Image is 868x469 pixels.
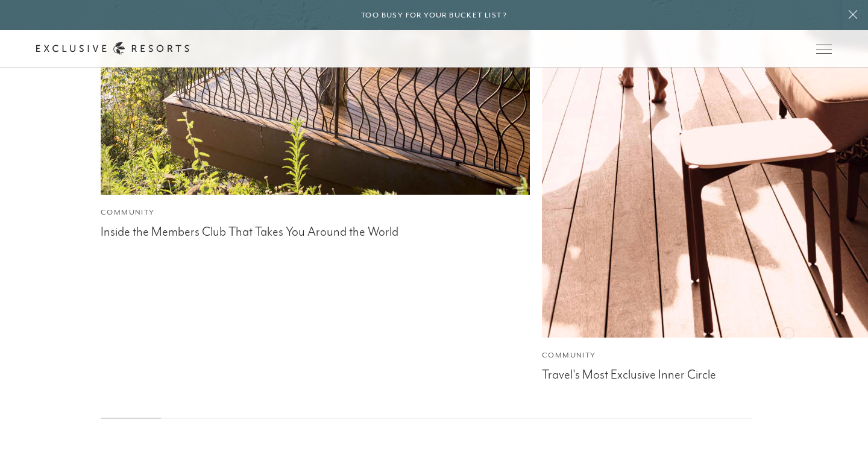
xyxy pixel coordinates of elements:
div: Inside the Members Club That Takes You Around the World [101,221,530,239]
iframe: Qualified Messenger [813,414,868,469]
div: Community [101,207,530,218]
h6: Too busy for your bucket list? [361,10,507,21]
button: Open navigation [816,45,832,53]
